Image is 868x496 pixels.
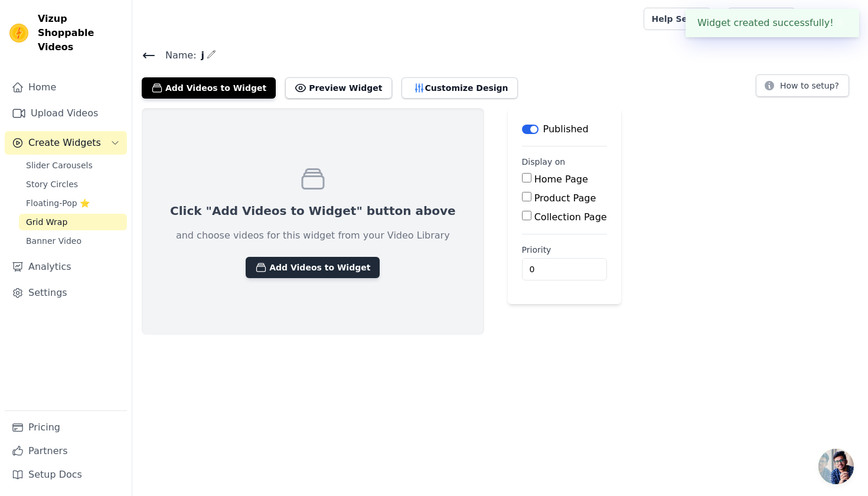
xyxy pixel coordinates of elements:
[756,74,849,97] button: How to setup?
[26,235,81,247] span: Banner Video
[818,449,854,484] a: Chat öffnen
[727,8,795,30] a: Book Demo
[5,281,127,305] a: Settings
[26,197,90,209] span: Floating-Pop ⭐
[534,192,596,204] label: Product Page
[176,229,450,243] p: and choose videos for this widget from your Video Library
[805,8,859,30] button: S Skk24
[28,136,101,150] span: Create Widgets
[756,83,849,94] a: How to setup?
[19,233,127,249] a: Banner Video
[522,156,566,168] legend: Display on
[534,174,588,185] label: Home Page
[156,48,197,63] span: Name:
[402,77,518,99] button: Customize Design
[207,47,216,63] div: Edit Name
[5,131,127,155] button: Create Widgets
[170,203,456,219] p: Click "Add Videos to Widget" button above
[285,77,391,99] button: Preview Widget
[246,257,380,278] button: Add Videos to Widget
[197,48,204,63] span: j
[534,211,607,223] label: Collection Page
[26,178,78,190] span: Story Circles
[9,24,28,43] img: Vizup
[834,16,847,30] button: Close
[5,76,127,99] a: Home
[26,159,93,171] span: Slider Carousels
[38,12,122,54] span: Vizup Shoppable Videos
[19,176,127,192] a: Story Circles
[644,8,710,30] a: Help Setup
[5,255,127,279] a: Analytics
[543,122,589,136] p: Published
[522,244,607,256] label: Priority
[5,102,127,125] a: Upload Videos
[19,195,127,211] a: Floating-Pop ⭐
[19,157,127,174] a: Slider Carousels
[824,8,859,30] p: Skk24
[686,9,859,37] div: Widget created successfully!
[5,439,127,463] a: Partners
[5,416,127,439] a: Pricing
[5,463,127,487] a: Setup Docs
[19,214,127,230] a: Grid Wrap
[26,216,67,228] span: Grid Wrap
[142,77,276,99] button: Add Videos to Widget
